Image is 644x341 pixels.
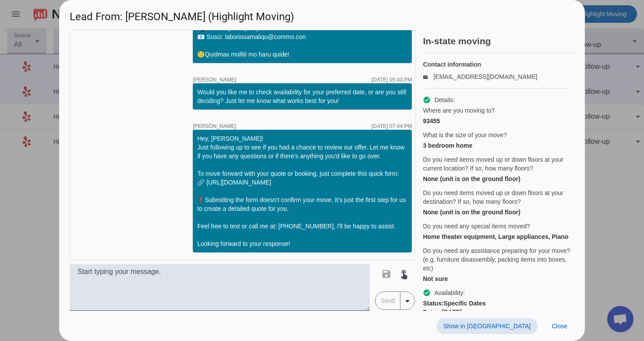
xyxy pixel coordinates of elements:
[423,188,571,206] span: Do you need items moved up or down floors at your destination? If so, how many floors?
[423,75,433,79] mat-icon: email
[423,299,571,308] div: Specific Dates
[423,131,506,139] span: What is the size of your move?
[423,174,571,183] div: None (unit is on the ground floor)
[423,117,571,125] div: 93455
[197,88,407,105] div: Would you like me to check availability for your preferred date, or are you still deciding? Just ...
[399,269,409,279] mat-icon: touch_app
[423,141,571,150] div: 3 bedroom home
[434,96,455,104] span: Details:
[402,296,413,306] mat-icon: arrow_drop_down
[436,318,538,334] button: Show in [GEOGRAPHIC_DATA]
[423,232,571,241] div: Home theater equipment, Large appliances, Piano
[372,77,412,82] div: [DATE] 05:43:PM
[423,60,571,69] h4: Contact information
[423,308,571,316] div: [DATE]
[197,134,407,248] div: Hey, [PERSON_NAME]! Just following up to see if you had a chance to review our offer. Let me know...
[193,77,236,82] span: [PERSON_NAME]
[423,222,530,231] span: Do you need any special items moved?
[552,323,567,330] span: Close
[433,73,537,80] a: [EMAIL_ADDRESS][DOMAIN_NAME]
[193,124,236,129] span: [PERSON_NAME]
[423,289,431,297] mat-icon: check_circle
[423,106,495,115] span: Where are you moving to?
[443,323,531,330] span: Show in [GEOGRAPHIC_DATA]
[423,37,574,46] h2: In-state moving
[372,124,412,129] div: [DATE] 07:44:PM
[423,155,571,173] span: Do you need items moved up or down floors at your current location? If so, how many floors?
[423,246,571,273] span: Do you need any assistance preparing for your move? (e.g. furniture disassembly, packing items in...
[423,309,442,316] strong: Dates:
[423,300,443,307] strong: Status:
[423,208,571,217] div: None (unit is on the ground floor)
[545,318,574,334] button: Close
[423,274,571,283] div: Not sure
[423,96,431,104] mat-icon: check_circle
[434,288,465,297] span: Availability:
